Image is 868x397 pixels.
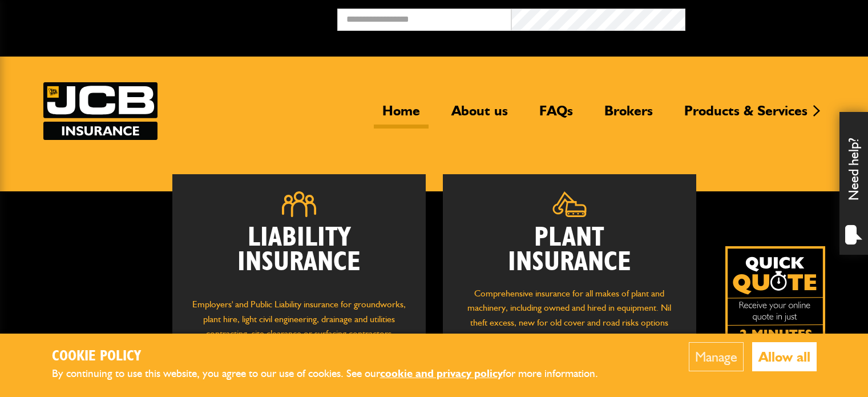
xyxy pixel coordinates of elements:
[676,102,816,129] a: Products & Services
[189,297,409,352] p: Employers' and Public Liability insurance for groundworks, plant hire, light civil engineering, d...
[189,226,409,286] h2: Liability Insurance
[52,365,617,383] p: By continuing to use this website, you agree to our use of cookies. See our for more information.
[839,112,868,255] div: Need help?
[43,82,158,140] img: JCB Insurance Services logo
[685,9,859,26] button: Broker Login
[43,82,158,140] a: JCB Insurance Services
[752,342,817,371] button: Allow all
[531,102,582,129] a: FAQs
[725,246,825,346] a: Get your insurance quote isn just 2-minutes
[460,286,679,344] p: Comprehensive insurance for all makes of plant and machinery, including owned and hired in equipm...
[460,226,679,275] h2: Plant Insurance
[596,102,661,129] a: Brokers
[52,348,617,366] h2: Cookie Policy
[443,102,516,129] a: About us
[380,367,503,380] a: cookie and privacy policy
[374,102,429,129] a: Home
[689,342,744,371] button: Manage
[725,246,825,346] img: Quick Quote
